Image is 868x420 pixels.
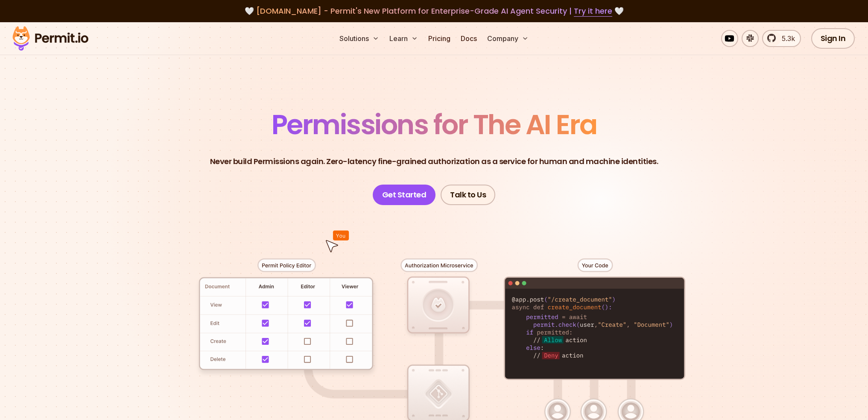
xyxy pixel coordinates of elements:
[425,30,454,47] a: Pricing
[9,24,92,53] img: Permit logo
[441,185,495,205] a: Talk to Us
[457,30,480,47] a: Docs
[373,185,436,205] a: Get Started
[20,5,848,17] div: 🤍 🤍
[256,6,612,16] span: [DOMAIN_NAME] - Permit's New Platform for Enterprise-Grade AI Agent Security |
[484,30,532,47] button: Company
[762,30,801,47] a: 5.3k
[210,156,658,167] p: Never build Permissions again. Zero-latency fine-grained authorization as a service for human and...
[777,33,795,44] span: 5.3k
[336,30,383,47] button: Solutions
[574,6,612,17] a: Try it here
[272,106,597,144] span: Permissions for The AI Era
[811,28,855,49] a: Sign In
[386,30,421,47] button: Learn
